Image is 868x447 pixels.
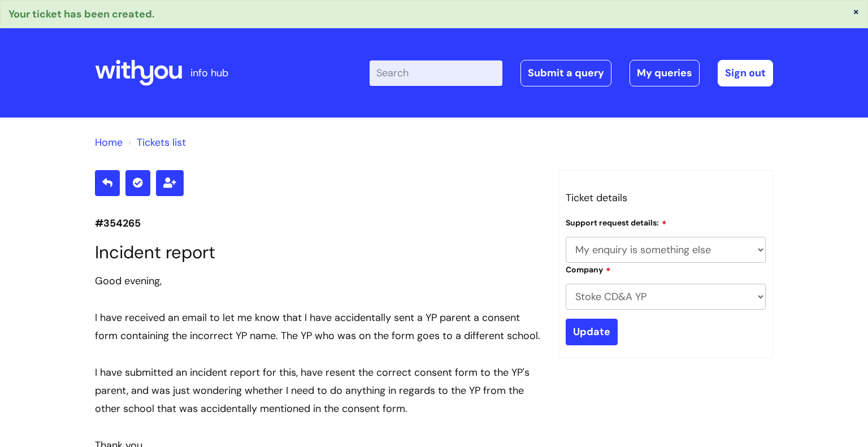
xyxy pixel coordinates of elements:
div: Good evening, [95,272,541,290]
input: Search [370,60,502,85]
div: I have received an email to let me know that I have accidentally sent a YP parent a consent form ... [95,309,541,345]
label: Support request details: [566,216,667,228]
li: Solution home [95,133,123,151]
a: Home [95,136,123,149]
h1: Incident report [95,242,541,263]
input: Update [566,319,618,345]
li: Tickets list [125,133,186,151]
div: | - [370,60,773,86]
p: info hub [190,64,228,82]
a: Submit a query [520,60,611,86]
button: × [853,6,860,16]
h3: Ticket details [566,189,766,207]
label: Company [566,263,611,275]
a: Sign out [718,60,773,86]
a: Tickets list [137,136,186,149]
div: I have submitted an incident report for this, have resent the correct consent form to the YP's pa... [95,363,541,418]
p: #354265 [95,214,541,232]
a: My queries [630,60,700,86]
